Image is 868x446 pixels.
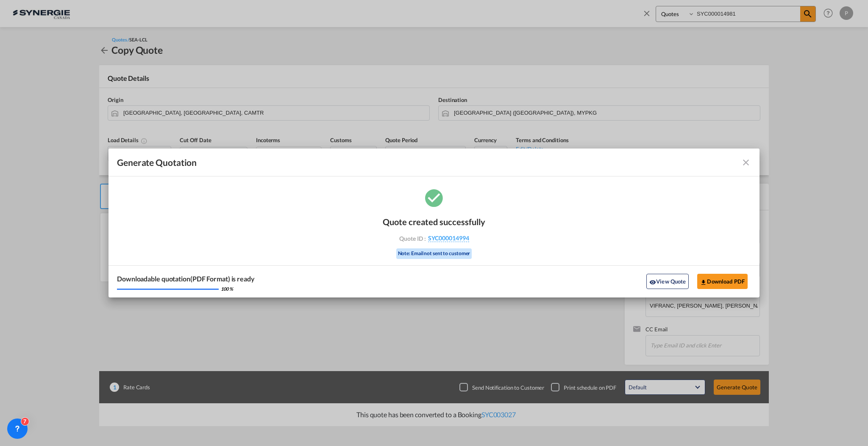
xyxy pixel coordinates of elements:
[117,274,255,284] div: Downloadable quotation(PDF Format) is ready
[649,279,656,286] md-icon: icon-eye
[423,187,445,208] md-icon: icon-checkbox-marked-circle
[385,234,483,242] div: Quote ID :
[700,279,707,286] md-icon: icon-download
[697,274,748,289] button: Download PDF
[646,274,689,289] button: icon-eyeView Quote
[221,286,233,292] div: 100 %
[108,149,759,297] md-dialog: Generate Quotation Quote ...
[117,157,197,168] span: Generate Quotation
[396,248,472,259] div: Note: Email not sent to customer
[428,234,469,242] span: SYC000014994
[383,217,485,227] div: Quote created successfully
[741,157,751,168] md-icon: icon-close fg-AAA8AD cursor m-0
